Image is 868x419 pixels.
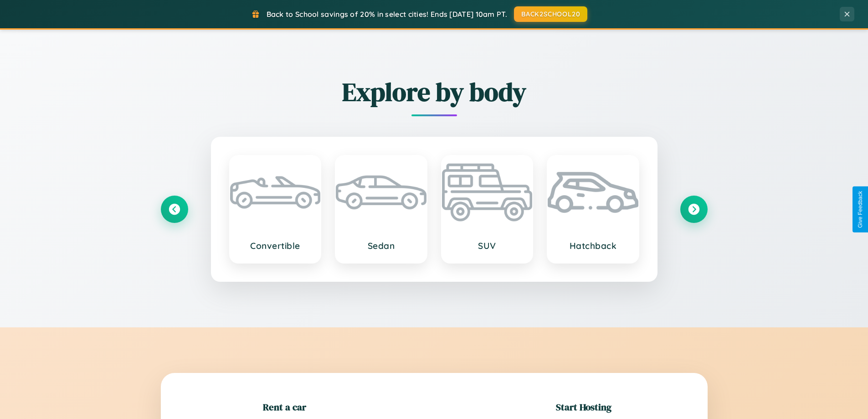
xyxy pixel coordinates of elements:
span: Back to School savings of 20% in select cities! Ends [DATE] 10am PT. [267,10,507,19]
button: BACK2SCHOOL20 [514,6,587,22]
h3: SUV [451,240,524,251]
h2: Start Hosting [556,400,611,414]
h2: Explore by body [161,74,708,109]
h3: Sedan [345,240,417,251]
h2: Rent a car [263,400,306,414]
h3: Convertible [239,240,312,251]
div: Give Feedback [857,191,863,228]
h3: Hatchback [557,240,629,251]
